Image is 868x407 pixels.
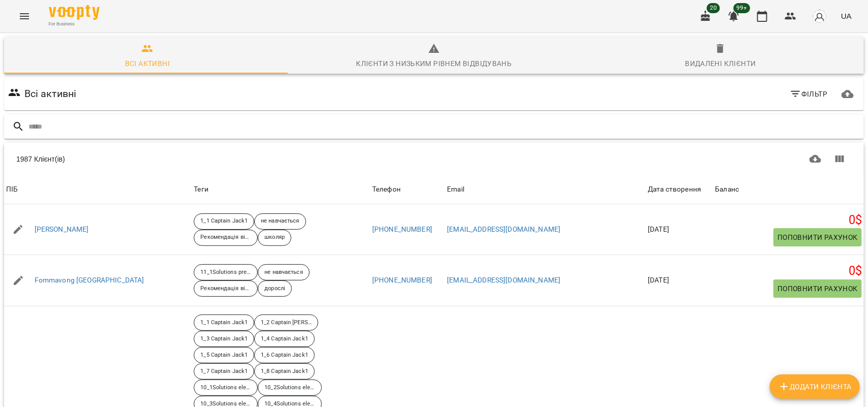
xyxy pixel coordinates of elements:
a: [EMAIL_ADDRESS][DOMAIN_NAME] [447,225,560,233]
div: Sort [648,183,701,196]
div: 10_2Solutions elementary present simple [258,380,322,396]
a: [EMAIL_ADDRESS][DOMAIN_NAME] [447,276,560,284]
span: Поповнити рахунок [777,231,858,243]
span: 99+ [734,3,751,13]
span: Фільтр [790,88,828,100]
span: 20 [707,3,720,13]
div: Рекомендація від друзів знайомих тощо [194,280,258,297]
div: 1_7 Captain Jack1 [194,363,254,380]
button: Поповнити рахунок [773,228,862,246]
p: 10_2Solutions elementary present simple [264,384,315,392]
div: Баланс [715,183,739,196]
p: 1_5 Captain Jack1 [200,351,248,360]
button: Додати клієнта [770,374,860,399]
button: UA [837,7,856,25]
div: Теги [194,183,368,196]
div: 1_8 Captain Jack1 [254,363,315,380]
div: Sort [715,183,739,196]
a: [PHONE_NUMBER] [372,276,432,284]
div: 1_3 Captain Jack1 [194,331,254,347]
div: 1987 Клієнт(ів) [16,154,434,164]
div: Всі активні [125,57,170,70]
img: Voopty Logo [49,5,100,20]
p: 1_7 Captain Jack1 [200,367,248,376]
div: Видалені клієнти [685,57,756,70]
span: Дата створення [648,183,711,196]
h6: Всі активні [24,86,77,102]
div: 1_6 Captain Jack1 [254,347,315,363]
div: ПІБ [6,183,18,196]
button: Поповнити рахунок [773,279,862,298]
div: не навчається [254,213,306,230]
div: Sort [6,183,18,196]
p: не навчається [264,268,303,277]
div: не навчається [258,264,309,280]
p: 1_8 Captain Jack1 [261,367,308,376]
div: 1_1 Captain Jack1 [194,315,254,331]
td: [DATE] [646,255,713,306]
div: Sort [372,183,401,196]
span: Баланс [715,183,862,196]
h5: 0 $ [715,263,862,279]
span: UA [841,11,852,21]
div: Клієнти з низьким рівнем відвідувань [356,57,512,70]
img: avatar_s.png [813,9,827,23]
p: 10_1Solutions elementary to be [200,384,251,392]
div: Дата створення [648,183,701,196]
p: 11_1Solutions pre-intermidiate Past S [200,268,251,277]
p: 1_2 Captain [PERSON_NAME] 1 [261,319,312,327]
div: 1_4 Captain Jack1 [254,331,315,347]
span: ПІБ [6,183,190,196]
a: [PHONE_NUMBER] [372,225,432,233]
p: Рекомендація від друзів знайомих тощо [200,233,251,242]
div: 1_1 Captain Jack1 [194,213,254,230]
span: Телефон [372,183,443,196]
button: Фільтр [786,85,832,103]
div: 1_5 Captain Jack1 [194,347,254,363]
p: дорослі [264,285,285,293]
div: Table Toolbar [4,143,864,175]
div: 10_1Solutions elementary to be [194,380,258,396]
div: дорослі [258,280,292,297]
p: школяр [264,233,285,242]
p: 1_1 Captain Jack1 [200,319,248,327]
span: For Business [49,21,100,27]
div: 1_2 Captain [PERSON_NAME] 1 [254,315,318,331]
p: 1_6 Captain Jack1 [261,351,308,360]
div: 11_1Solutions pre-intermidiate Past S [194,264,258,280]
p: 1_3 Captain Jack1 [200,335,248,343]
span: Email [447,183,644,196]
div: Телефон [372,183,401,196]
a: Fommavong [GEOGRAPHIC_DATA] [35,275,144,286]
p: 1_4 Captain Jack1 [261,335,308,343]
div: Email [447,183,464,196]
td: [DATE] [646,204,713,255]
div: школяр [258,230,291,246]
p: 1_1 Captain Jack1 [200,217,248,226]
div: Sort [447,183,464,196]
span: Поповнити рахунок [777,283,858,295]
a: [PERSON_NAME] [35,225,89,235]
button: Menu [12,4,37,28]
h5: 0 $ [715,212,862,228]
p: Рекомендація від друзів знайомих тощо [200,285,251,293]
div: Рекомендація від друзів знайомих тощо [194,230,258,246]
button: Завантажити CSV [803,147,828,171]
button: Показати колонки [827,147,852,171]
p: не навчається [261,217,299,226]
span: Додати клієнта [778,381,852,393]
